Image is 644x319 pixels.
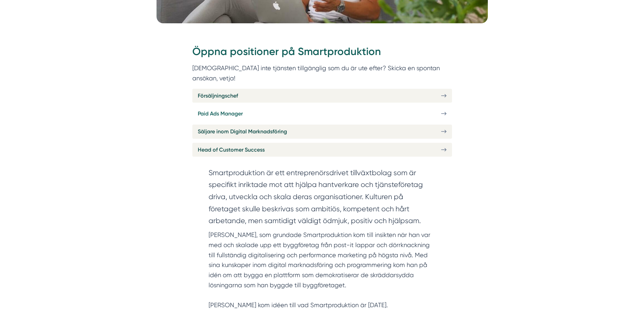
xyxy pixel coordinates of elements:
a: Head of Customer Success [192,143,452,157]
p: [DEMOGRAPHIC_DATA] inte tjänsten tillgänglig som du är ute efter? Skicka en spontan ansökan, vetja! [192,63,452,83]
a: Försäljningschef [192,89,452,103]
a: Säljare inom Digital Marknadsföring [192,125,452,138]
span: Försäljningschef [198,91,238,100]
span: Head of Customer Success [198,145,265,154]
a: Paid Ads Manager [192,107,452,121]
h2: Öppna positioner på Smartproduktion [192,44,452,63]
p: [PERSON_NAME], som grundade Smartproduktion kom till insikten när han var med och skalade upp ett... [209,230,436,310]
span: Paid Ads Manager [198,109,243,118]
span: Säljare inom Digital Marknadsföring [198,127,287,136]
section: Smartproduktion är ett entreprenörsdrivet tillväxtbolag som är specifikt inriktade mot att hjälpa... [209,167,436,230]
